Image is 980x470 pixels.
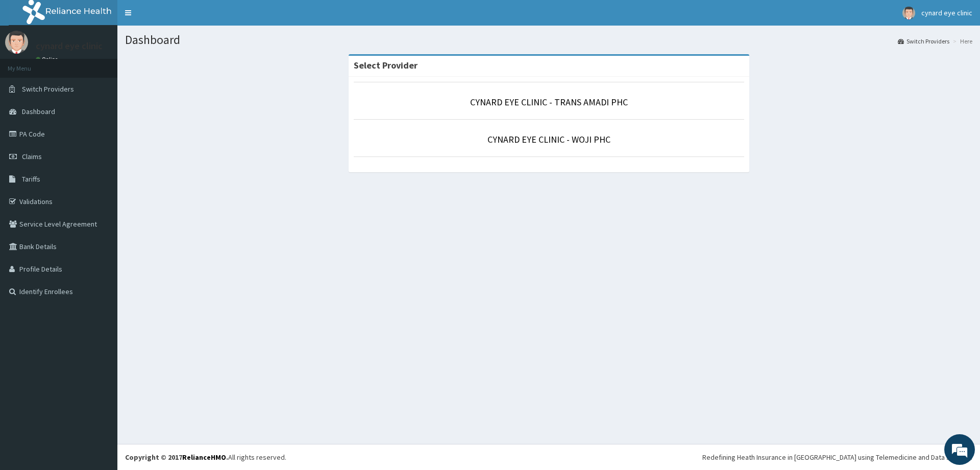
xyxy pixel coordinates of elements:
a: Switch Providers [898,37,949,46]
li: Here [950,37,972,46]
a: CYNARD EYE CLINIC - WOJI PHC [487,133,610,145]
strong: Copyright © 2017 . [125,453,228,462]
div: Redefining Heath Insurance in [GEOGRAPHIC_DATA] using Telemedicine and Data Science! [702,452,972,462]
a: Online [36,56,60,63]
footer: All rights reserved. [117,444,980,470]
span: cynard eye clinic [921,8,972,17]
span: Switch Providers [22,84,74,94]
p: cynard eye clinic [36,41,103,51]
a: RelianceHMO [182,453,226,462]
span: Tariffs [22,174,40,184]
span: Claims [22,152,42,161]
h1: Dashboard [125,33,972,47]
img: User Image [902,7,915,19]
a: CYNARD EYE CLINIC - TRANS AMADI PHC [470,96,628,108]
span: Dashboard [22,107,55,116]
strong: Select Provider [354,59,418,71]
img: User Image [5,31,28,54]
